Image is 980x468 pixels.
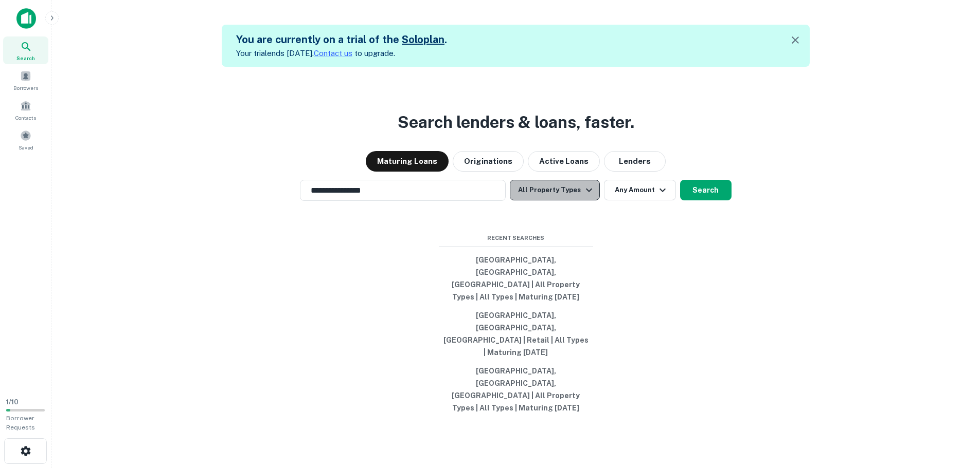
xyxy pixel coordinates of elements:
p: Your trial ends [DATE]. to upgrade. [236,47,447,60]
button: [GEOGRAPHIC_DATA], [GEOGRAPHIC_DATA], [GEOGRAPHIC_DATA] | Retail | All Types | Maturing [DATE] [439,306,593,362]
button: Any Amount [604,180,676,200]
a: Contact us [314,49,352,58]
button: Originations [453,151,524,172]
span: Recent Searches [439,234,593,242]
h3: Search lenders & loans, faster. [398,110,634,135]
a: Contacts [3,96,48,124]
a: Soloplan [402,33,444,46]
a: Saved [3,126,48,154]
button: [GEOGRAPHIC_DATA], [GEOGRAPHIC_DATA], [GEOGRAPHIC_DATA] | All Property Types | All Types | Maturi... [439,251,593,306]
img: capitalize-icon.png [16,8,36,29]
span: 1 / 10 [6,398,19,406]
a: Borrowers [3,66,48,94]
a: Search [3,36,48,64]
span: Borrower Requests [6,415,35,431]
h5: You are currently on a trial of the . [236,32,447,47]
button: [GEOGRAPHIC_DATA], [GEOGRAPHIC_DATA], [GEOGRAPHIC_DATA] | All Property Types | All Types | Maturi... [439,362,593,417]
span: Search [16,54,35,62]
span: Saved [19,143,33,152]
button: Maturing Loans [366,151,449,172]
span: Contacts [15,114,36,122]
button: Active Loans [528,151,600,172]
button: Search [680,180,732,200]
iframe: Chat Widget [929,386,980,435]
span: Borrowers [13,84,38,92]
button: Lenders [604,151,666,172]
button: All Property Types [510,180,599,200]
